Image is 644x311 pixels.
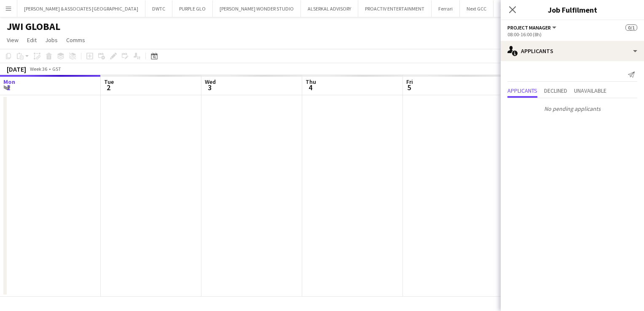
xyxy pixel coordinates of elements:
[507,88,537,94] span: Applicants
[52,66,61,72] div: GST
[28,66,49,72] span: Week 36
[66,36,85,44] span: Comms
[3,78,15,86] span: Mon
[103,83,114,92] span: 2
[104,78,114,86] span: Tue
[501,102,644,116] p: No pending applicants
[42,35,61,46] a: Jobs
[432,0,460,17] button: Ferrari
[205,78,216,86] span: Wed
[3,35,22,46] a: View
[17,0,145,17] button: [PERSON_NAME] & ASSOCIATES [GEOGRAPHIC_DATA]
[544,88,567,94] span: Declined
[460,0,494,17] button: Next GCC
[172,0,213,17] button: PURPLE GLO
[405,83,413,92] span: 5
[45,36,58,44] span: Jobs
[213,0,301,17] button: [PERSON_NAME] WONDER STUDIO
[7,20,60,33] h1: JWI GLOBAL
[507,24,558,31] button: Project Manager
[625,24,637,31] span: 0/1
[507,31,637,38] div: 08:00-16:00 (8h)
[306,78,316,86] span: Thu
[27,36,37,44] span: Edit
[7,36,19,44] span: View
[574,88,606,94] span: Unavailable
[63,35,89,46] a: Comms
[507,24,551,31] span: Project Manager
[358,0,432,17] button: PROACTIV ENTERTAINMENT
[494,0,534,17] button: JWI GLOBAL
[501,41,644,61] div: Applicants
[2,83,15,92] span: 1
[7,65,26,73] div: [DATE]
[304,83,316,92] span: 4
[501,4,644,15] h3: Job Fulfilment
[145,0,172,17] button: DWTC
[24,35,40,46] a: Edit
[204,83,216,92] span: 3
[406,78,413,86] span: Fri
[301,0,358,17] button: ALSERKAL ADVISORY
